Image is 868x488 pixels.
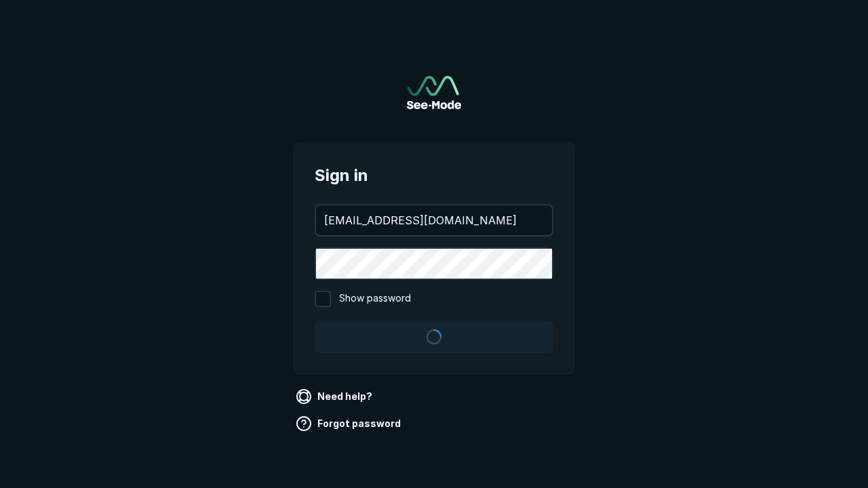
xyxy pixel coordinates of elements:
input: your@email.com [316,205,552,235]
a: Go to sign in [407,76,461,109]
img: See-Mode Logo [407,76,461,109]
a: Forgot password [293,413,406,434]
a: Need help? [293,386,378,407]
span: Show password [339,291,411,307]
span: Sign in [315,163,553,188]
